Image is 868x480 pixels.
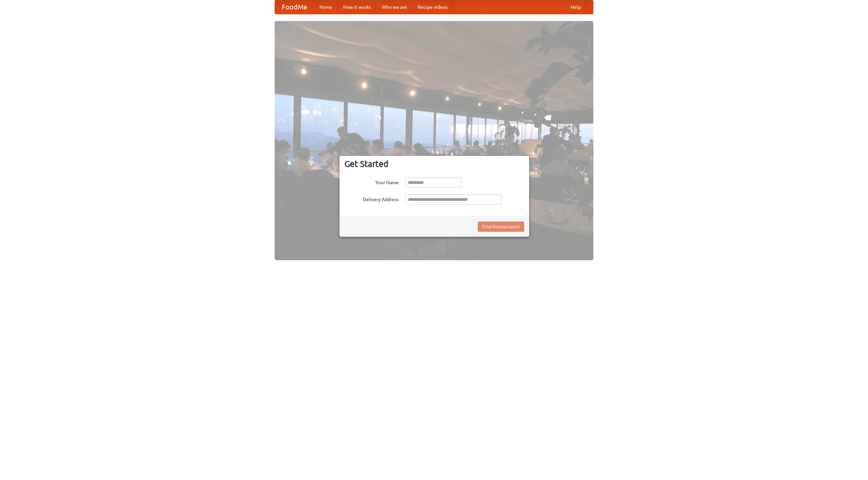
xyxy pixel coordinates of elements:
h3: Get Started [344,159,524,169]
a: Home [314,0,338,14]
a: Recipe videos [412,0,453,14]
a: FoodMe [275,0,314,14]
label: Delivery Address [344,194,399,203]
a: Help [565,0,586,14]
label: Your Name [344,177,399,186]
button: Find Restaurants! [478,222,524,232]
a: Who we are [376,0,412,14]
a: How it works [338,0,376,14]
